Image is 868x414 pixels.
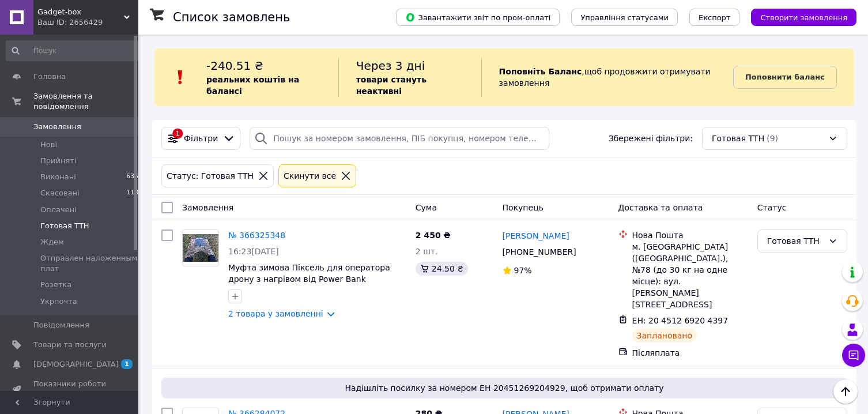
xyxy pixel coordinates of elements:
[172,69,189,86] img: :exclamation:
[206,59,263,73] span: -240.51 ₴
[206,75,299,96] b: реальних коштів на балансі
[416,231,451,240] span: 2 450 ₴
[503,203,544,212] span: Покупець
[833,379,858,404] button: Наверх
[164,170,256,182] div: Статус: Готовая ТТН
[121,359,133,369] span: 1
[40,253,138,274] span: Отправлен наложенным плат
[40,172,76,182] span: Виконані
[250,127,549,150] input: Пошук за номером замовлення, ПІБ покупця, номером телефону, Email, номером накладної
[609,133,693,144] span: Збережені фільтри:
[40,296,77,307] span: Укрпочта
[760,13,847,22] span: Створити замовлення
[182,203,233,212] span: Замовлення
[33,71,66,82] span: Головна
[6,40,144,61] input: Пошук
[33,340,107,350] span: Товари та послуги
[481,58,733,97] div: , щоб продовжити отримувати замовлення
[228,263,390,284] a: Муфта зимова Піксель для оператора дрону з нагрівом від Power Bank
[166,382,843,394] span: Надішліть посилку за номером ЕН 20451269204929, щоб отримати оплату
[228,231,285,240] a: № 366325348
[632,347,748,359] div: Післяплата
[37,7,124,17] span: Gadget-box
[33,359,119,370] span: [DEMOGRAPHIC_DATA]
[699,13,731,22] span: Експорт
[503,230,569,242] a: [PERSON_NAME]
[405,12,550,22] span: Завантажити звіт по пром-оплаті
[416,262,468,276] div: 24.50 ₴
[37,17,138,28] div: Ваш ID: 2656429
[842,344,865,367] button: Чат з покупцем
[733,66,837,89] a: Поповнити баланс
[396,9,560,26] button: Завантажити звіт по пром-оплаті
[182,229,219,266] a: Фото товару
[356,75,427,96] b: товари стануть неактивні
[767,235,824,247] div: Готовая ТТН
[632,316,729,325] span: ЕН: 20 4512 6920 4397
[767,134,778,143] span: (9)
[751,9,856,26] button: Створити замовлення
[40,280,71,290] span: Розетка
[126,188,142,198] span: 1186
[173,10,290,24] h1: Список замовлень
[33,320,89,330] span: Повідомлення
[689,9,740,26] button: Експорт
[416,247,438,256] span: 2 шт.
[228,247,279,256] span: 16:23[DATE]
[40,156,76,166] span: Прийняті
[712,133,764,144] span: Готовая ТТН
[739,12,856,21] a: Створити замовлення
[281,170,338,182] div: Cкинути все
[571,9,678,26] button: Управління статусами
[183,234,218,261] img: Фото товару
[499,67,582,76] b: Поповніть Баланс
[40,221,89,231] span: Готовая ТТН
[416,203,437,212] span: Cума
[632,329,697,343] div: Заплановано
[632,229,748,241] div: Нова Пошта
[126,172,142,182] span: 6351
[503,247,576,257] span: [PHONE_NUMBER]
[356,59,425,73] span: Через 3 дні
[618,203,703,212] span: Доставка та оплата
[33,379,107,400] span: Показники роботи компанії
[33,122,81,132] span: Замовлення
[40,188,80,198] span: Скасовані
[757,203,787,212] span: Статус
[514,266,532,275] span: 97%
[40,205,77,215] span: Оплачені
[184,133,218,144] span: Фільтри
[40,237,64,247] span: Ждем
[228,309,323,318] a: 2 товара у замовленні
[580,13,669,22] span: Управління статусами
[33,91,138,112] span: Замовлення та повідомлення
[632,241,748,310] div: м. [GEOGRAPHIC_DATA] ([GEOGRAPHIC_DATA].), №78 (до 30 кг на одне місце): вул. [PERSON_NAME][STREE...
[745,73,825,81] b: Поповнити баланс
[40,140,57,150] span: Нові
